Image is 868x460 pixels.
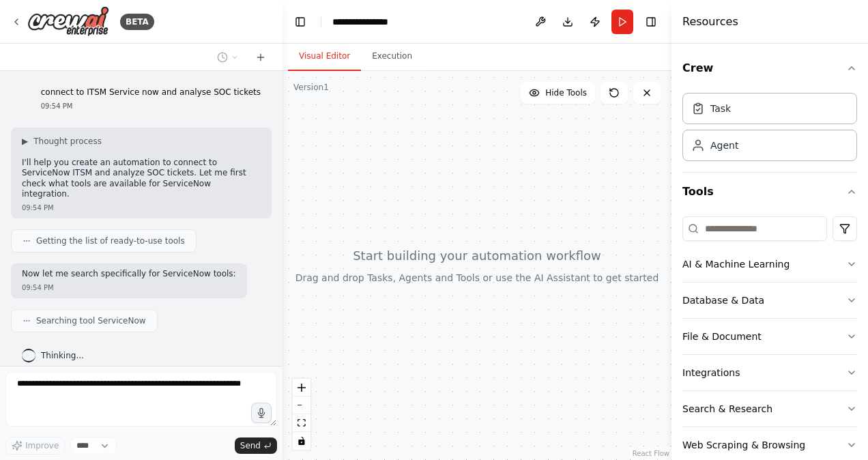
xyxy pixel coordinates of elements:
[22,136,28,147] span: ▶
[291,12,310,31] button: Hide left sidebar
[250,49,272,66] button: Start a new chat
[293,379,310,397] button: zoom in
[293,379,310,450] div: React Flow controls
[710,102,731,115] div: Task
[33,136,102,147] span: Thought process
[293,414,310,432] button: fit view
[288,42,361,71] button: Visual Editor
[682,355,857,390] button: Integrations
[25,440,59,451] span: Improve
[682,173,857,211] button: Tools
[293,432,310,450] button: toggle interactivity
[682,87,857,172] div: Crew
[521,82,595,104] button: Hide Tools
[120,14,154,30] div: BETA
[27,6,109,37] img: Logo
[5,437,65,455] button: Improve
[293,397,310,414] button: zoom out
[293,82,329,93] div: Version 1
[22,136,102,147] button: ▶Thought process
[682,319,857,354] button: File & Document
[212,49,244,66] button: Switch to previous chat
[682,14,738,30] h4: Resources
[36,235,185,246] span: Getting the list of ready-to-use tools
[710,139,738,152] div: Agent
[22,158,261,200] p: I'll help you create an automation to connect to ServiceNow ITSM and analyze SOC tickets. Let me ...
[240,440,261,451] span: Send
[682,283,857,318] button: Database & Data
[545,87,587,98] span: Hide Tools
[633,450,669,457] a: React Flow attribution
[641,12,661,31] button: Hide right sidebar
[41,101,261,111] div: 09:54 PM
[41,350,84,361] span: Thinking...
[361,42,423,71] button: Execution
[36,315,146,326] span: Searching tool ServiceNow
[332,15,401,29] nav: breadcrumb
[41,87,261,98] p: connect to ITSM Service now and analyse SOC tickets
[251,403,272,423] button: Click to speak your automation idea
[235,437,277,454] button: Send
[682,391,857,427] button: Search & Research
[22,283,236,293] div: 09:54 PM
[22,269,236,280] p: Now let me search specifically for ServiceNow tools:
[22,203,261,213] div: 09:54 PM
[682,49,857,87] button: Crew
[682,246,857,282] button: AI & Machine Learning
